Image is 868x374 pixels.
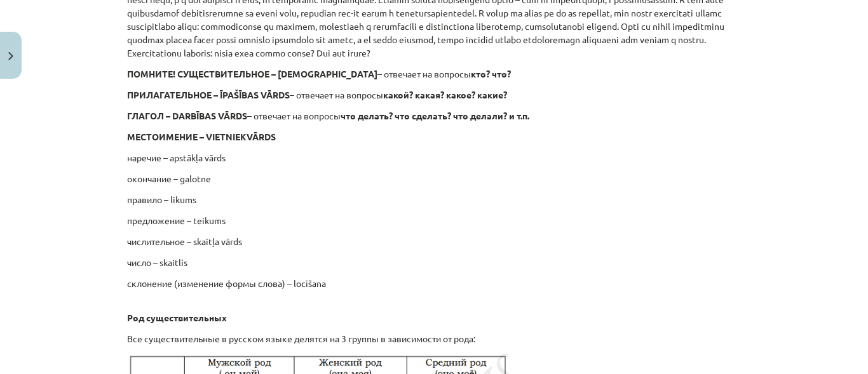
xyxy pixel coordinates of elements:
[127,89,290,100] strong: ПРИЛАГАТЕЛЬНОЕ – ĪPAŠĪBAS VĀRDS
[127,131,276,142] strong: МЕСТОИМЕНИЕ – VIETNIEKVĀRDS
[127,67,741,81] p: – отвечает на вопросы
[127,88,741,102] p: – отвечает на вопросы
[127,214,741,227] p: предложение – teikums
[8,52,13,60] img: icon-close-lesson-0947bae3869378f0d4975bcd49f059093ad1ed9edebbc8119c70593378902aed.svg
[127,277,741,290] p: склонение (изменение формы слова) – locīšana
[127,193,741,206] p: правило – likums
[127,332,741,345] p: Все существительные в русском языке делятся на 3 группы в зависимости от рода:
[383,89,507,100] strong: какой? какая? какое? какие?
[127,110,247,121] strong: ГЛАГОЛ – DARBĪBAS VĀRDS
[127,68,377,79] strong: ПОМНИТЕ! СУЩЕСТВИТЕЛЬНОЕ – [DEMOGRAPHIC_DATA]
[127,312,227,323] strong: Род существительных
[127,256,741,269] p: число – skaitlis
[127,109,741,123] p: – отвечает на вопросы
[127,172,741,185] p: окончание – galotne
[341,110,529,121] strong: что делать? что сделать? что делали? и т.п.
[127,235,741,248] p: числительное – skaitļa vārds
[127,151,741,164] p: наречие – apstākļa vārds
[471,68,511,79] strong: кто? что?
